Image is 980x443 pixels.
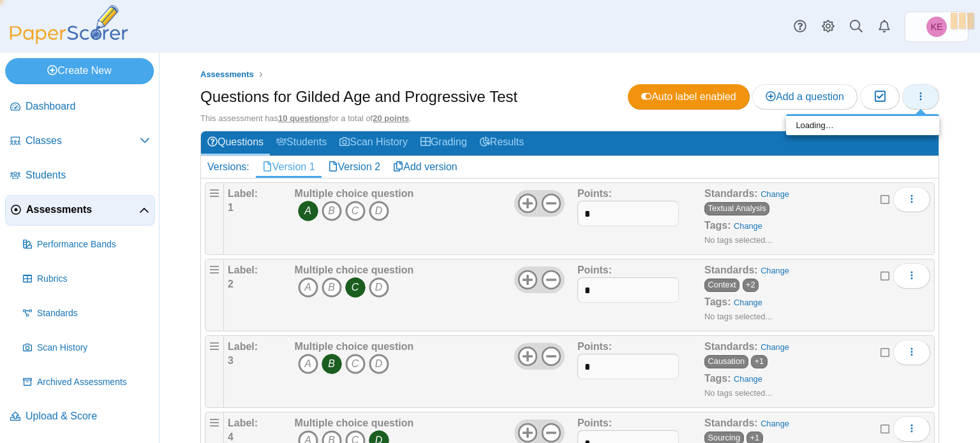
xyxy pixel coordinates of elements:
[295,188,414,199] b: Multiple choice question
[205,259,224,331] div: Drag handle
[345,354,366,374] i: C
[704,296,731,307] b: Tags:
[704,202,769,215] a: Textual Analysis
[201,131,270,155] a: Questions
[761,342,789,352] a: Change
[26,409,150,423] span: Upload & Score
[18,298,155,329] a: Standards
[200,113,939,124] div: This assessment has for a total of .
[704,265,758,275] b: Standards:
[278,113,329,123] u: 10 questions
[414,131,473,155] a: Grading
[743,279,759,291] span: +2
[5,35,133,46] a: PaperScorer
[201,156,256,178] div: Versions:
[228,202,234,213] b: 1
[18,333,155,363] a: Scan History
[270,131,333,155] a: Students
[734,221,762,231] a: Change
[5,5,133,44] img: PaperScorer
[322,201,342,221] i: B
[37,376,150,389] span: Archived Assessments
[205,335,224,408] div: Drag handle
[205,182,224,255] div: Drag handle
[295,341,414,352] b: Multiple choice question
[298,277,318,298] i: A
[577,341,612,352] b: Points:
[893,340,930,365] button: More options
[373,113,409,123] u: 20 points
[704,355,748,368] a: Causation
[5,402,155,432] a: Upload & Score
[931,22,943,31] span: Kimberly Evans
[704,220,731,231] b: Tags:
[766,91,844,102] span: Add a question
[704,188,758,199] b: Standards:
[228,188,258,199] b: Label:
[926,17,947,37] span: Kimberly Evans
[37,273,150,286] span: Rubrics
[752,84,857,110] a: Add a question
[369,277,389,298] i: D
[228,265,258,275] b: Label:
[18,367,155,398] a: Archived Assessments
[345,201,366,221] i: C
[256,156,322,178] a: Version 1
[228,341,258,352] b: Label:
[704,418,758,428] b: Standards:
[5,195,155,226] a: Assessments
[387,156,464,178] a: Add version
[322,354,342,374] i: B
[295,418,414,428] b: Multiple choice question
[228,279,234,289] b: 2
[197,67,257,83] a: Assessments
[298,354,318,374] i: A
[761,419,789,428] a: Change
[893,416,930,442] button: More options
[5,161,155,191] a: Students
[577,265,612,275] b: Points:
[5,126,155,157] a: Classes
[761,266,789,275] a: Change
[870,13,898,41] a: Alerts
[761,189,789,199] a: Change
[751,355,768,368] span: +1
[369,201,389,221] i: D
[295,265,414,275] b: Multiple choice question
[228,432,234,442] b: 4
[734,298,762,307] a: Change
[200,69,254,79] span: Assessments
[905,11,969,42] a: Kimberly Evans
[577,188,612,199] b: Points:
[37,342,150,354] span: Scan History
[345,277,366,298] i: C
[704,235,772,245] small: No tags selected...
[228,355,234,366] b: 3
[369,354,389,374] i: D
[228,418,258,428] b: Label:
[704,279,739,291] a: Context
[704,341,758,352] b: Standards:
[37,307,150,320] span: Standards
[704,373,731,384] b: Tags:
[333,131,414,155] a: Scan History
[577,418,612,428] b: Points:
[18,264,155,294] a: Rubrics
[641,91,736,102] span: Auto label enabled
[26,168,150,182] span: Students
[18,229,155,260] a: Performance Bands
[5,92,155,122] a: Dashboard
[628,84,750,110] a: Auto label enabled
[298,201,318,221] i: A
[893,263,930,289] button: More options
[26,134,140,148] span: Classes
[734,374,762,384] a: Change
[5,58,154,84] a: Create New
[322,156,387,178] a: Version 2
[893,187,930,212] button: More options
[26,203,139,217] span: Assessments
[786,116,939,135] div: Loading…
[200,86,517,108] h1: Questions for Gilded Age and Progressive Test
[473,131,530,155] a: Results
[26,99,150,113] span: Dashboard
